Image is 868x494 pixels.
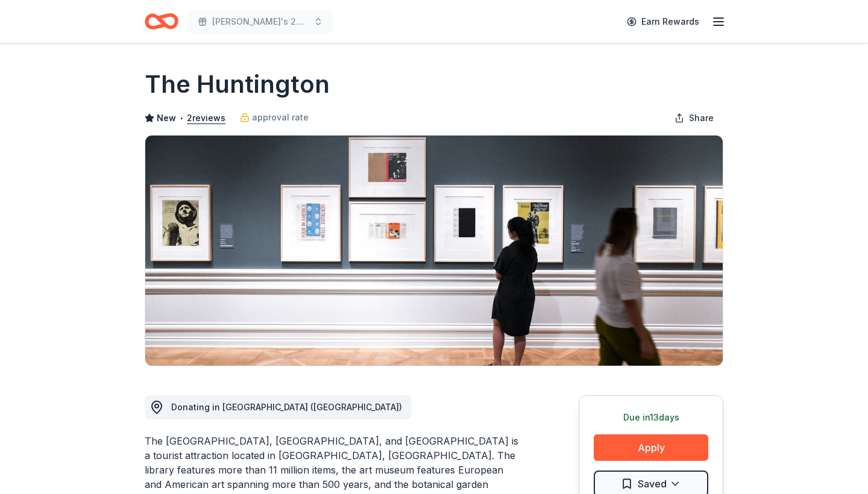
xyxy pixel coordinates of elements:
span: [PERSON_NAME]'s 2nd Annual [DATE] Ball [212,14,309,29]
button: [PERSON_NAME]'s 2nd Annual [DATE] Ball [188,10,333,34]
span: Donating in [GEOGRAPHIC_DATA] ([GEOGRAPHIC_DATA]) [171,402,402,412]
button: 2reviews [187,111,225,125]
span: • [180,113,184,123]
button: Apply [594,434,708,461]
a: approval rate [240,110,309,125]
button: Share [665,106,723,130]
div: Due in 13 days [594,410,708,425]
span: Saved [638,476,667,492]
span: approval rate [252,110,309,125]
span: Share [689,111,714,125]
a: Home [145,7,178,36]
span: New [157,111,176,125]
h1: The Huntington [145,67,330,101]
a: Earn Rewards [620,11,706,33]
img: Image for The Huntington [145,136,723,366]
